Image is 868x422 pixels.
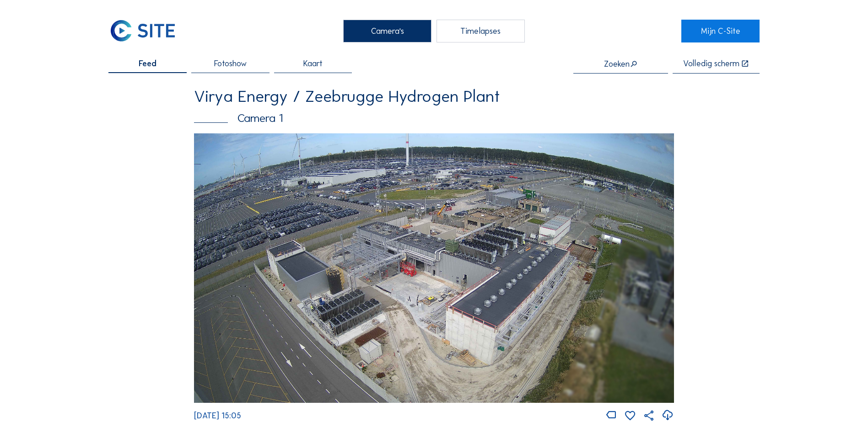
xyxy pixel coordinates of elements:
div: Camera 1 [194,112,674,124]
span: Feed [139,59,156,68]
span: Kaart [303,59,323,68]
a: C-SITE Logo [108,20,187,42]
div: Camera's [343,20,431,42]
img: C-SITE Logo [108,20,177,42]
span: Fotoshow [214,59,247,68]
div: Timelapses [437,20,525,42]
a: Mijn C-Site [681,20,760,42]
div: Volledig scherm [683,59,739,68]
div: Virya Energy / Zeebrugge Hydrogen Plant [194,88,674,105]
span: [DATE] 15:05 [194,411,241,421]
img: Image [194,133,674,403]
